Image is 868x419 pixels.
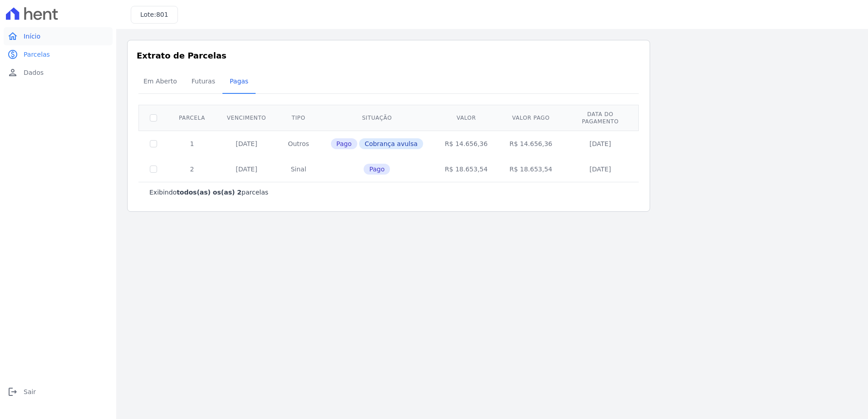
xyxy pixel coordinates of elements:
td: R$ 18.653,54 [434,156,498,182]
span: Em Aberto [138,72,182,90]
td: Outros [277,131,320,156]
span: Pago [331,138,357,149]
span: Sair [24,387,36,396]
i: person [7,67,18,78]
i: paid [7,49,18,60]
td: Sinal [277,156,320,182]
a: paidParcelas [4,45,113,63]
td: R$ 14.656,36 [434,131,498,156]
span: Pago [364,164,390,175]
a: homeInício [4,27,113,45]
td: [DATE] [216,131,277,156]
span: Início [24,32,40,41]
span: Pagas [224,72,254,90]
input: Só é possível selecionar pagamentos em aberto [150,166,157,173]
span: Parcelas [24,50,50,59]
td: 1 [168,131,216,156]
input: Só é possível selecionar pagamentos em aberto [150,140,157,147]
span: Cobrança avulsa [359,138,423,149]
td: [DATE] [216,156,277,182]
b: todos(as) os(as) 2 [177,189,242,196]
td: R$ 18.653,54 [498,156,563,182]
th: Tipo [277,105,320,131]
td: [DATE] [563,131,638,156]
i: logout [7,386,18,397]
i: home [7,31,18,42]
a: Futuras [184,70,222,94]
span: 801 [156,11,168,18]
th: Data do pagamento [563,105,638,131]
td: R$ 14.656,36 [498,131,563,156]
td: 2 [168,156,216,182]
th: Situação [320,105,434,131]
th: Vencimento [216,105,277,131]
a: personDados [4,63,113,82]
a: logoutSair [4,383,113,401]
a: Em Aberto [136,70,184,94]
h3: Lote: [140,10,168,19]
a: Pagas [222,70,256,94]
span: Futuras [186,72,221,90]
th: Valor pago [498,105,563,131]
td: [DATE] [563,156,638,182]
p: Exibindo parcelas [149,188,268,197]
h3: Extrato de Parcelas [137,49,641,62]
th: Parcela [168,105,216,131]
span: Dados [24,68,44,77]
th: Valor [434,105,498,131]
